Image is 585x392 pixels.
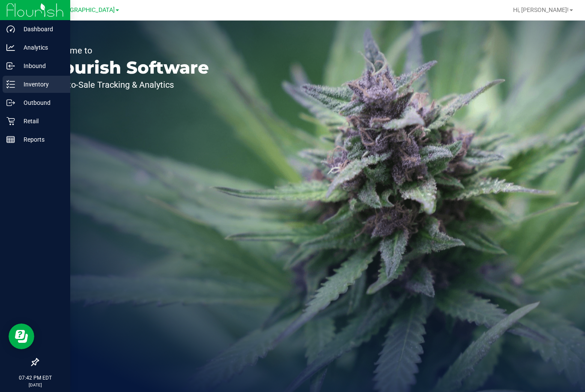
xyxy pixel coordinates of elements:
span: [GEOGRAPHIC_DATA] [56,6,115,14]
p: Analytics [15,42,66,53]
inline-svg: Retail [6,117,15,125]
p: Outbound [15,98,66,108]
p: Welcome to [46,46,209,55]
span: Hi, [PERSON_NAME]! [513,6,569,13]
inline-svg: Outbound [6,98,15,107]
p: Retail [15,116,66,126]
p: Dashboard [15,24,66,34]
inline-svg: Dashboard [6,25,15,33]
p: Inventory [15,79,66,89]
inline-svg: Analytics [6,43,15,52]
inline-svg: Inventory [6,80,15,89]
inline-svg: Reports [6,135,15,144]
p: Inbound [15,61,66,71]
p: Seed-to-Sale Tracking & Analytics [46,80,209,89]
p: Flourish Software [46,59,209,76]
p: [DATE] [4,382,66,388]
iframe: Resource center [9,324,34,349]
inline-svg: Inbound [6,62,15,70]
p: 07:42 PM EDT [4,374,66,382]
p: Reports [15,134,66,145]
